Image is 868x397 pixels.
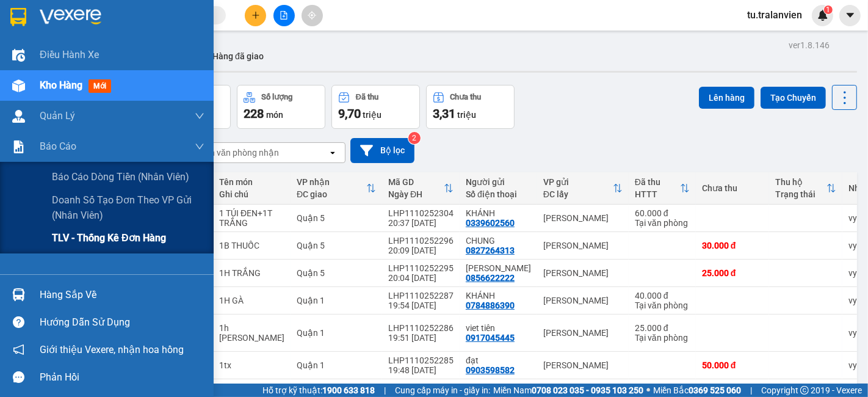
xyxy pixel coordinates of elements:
th: Toggle SortBy [291,172,382,205]
div: Quận 1 [297,360,376,370]
div: 50.000 đ [702,360,763,370]
div: KHÁNH [466,208,531,218]
img: icon-new-feature [817,10,828,21]
div: VP gửi [543,177,613,187]
span: Giới thiệu Vexere, nhận hoa hồng [40,342,184,357]
strong: 0369 525 060 [689,385,741,395]
span: 9,70 [338,106,361,121]
div: 1B THUỐC [219,241,284,250]
th: Toggle SortBy [629,172,696,205]
div: 60.000 đ [635,208,690,218]
div: 0856622222 [466,273,515,283]
span: message [13,371,24,383]
span: 3,31 [433,106,455,121]
img: warehouse-icon [12,79,25,92]
div: Tại văn phòng [635,300,690,310]
img: warehouse-icon [12,110,25,123]
button: aim [302,5,323,26]
div: Người gửi [466,177,531,187]
span: notification [13,344,24,355]
span: TLV - Thống kê đơn hàng [52,230,166,246]
th: Toggle SortBy [769,172,842,205]
div: 20:37 [DATE] [388,218,454,228]
svg: open [328,148,338,158]
div: 0903598582 [466,365,515,375]
div: LHP1110252285 [388,355,454,365]
div: [PERSON_NAME] [543,268,623,278]
span: món [266,110,283,120]
div: 19:54 [DATE] [388,300,454,310]
sup: 2 [408,132,421,144]
div: 0827264313 [466,246,515,255]
div: Tên món [219,177,284,187]
span: file-add [280,11,288,20]
div: 0784886390 [466,300,515,310]
strong: 1900 633 818 [322,385,375,395]
div: [PERSON_NAME] [543,328,623,338]
div: VP nhận [297,177,366,187]
div: Hàng sắp về [40,286,204,304]
div: Đã thu [635,177,680,187]
span: 228 [244,106,264,121]
span: Miền Bắc [653,384,741,397]
div: ver 1.8.146 [789,38,830,52]
span: Báo cáo dòng tiền (nhân viên) [52,169,189,184]
span: Cung cấp máy in - giấy in: [395,384,490,397]
div: 25.000 đ [635,323,690,333]
img: warehouse-icon [12,49,25,62]
div: Hướng dẫn sử dụng [40,313,204,332]
button: caret-down [839,5,861,26]
div: LHP1110252286 [388,323,454,333]
div: Quận 1 [297,328,376,338]
div: LHP1110252304 [388,208,454,218]
div: LHP1110252295 [388,263,454,273]
div: Ghi chú [219,189,284,199]
div: Mã GD [388,177,444,187]
div: Ngày ĐH [388,189,444,199]
img: solution-icon [12,140,25,153]
div: [PERSON_NAME] [543,213,623,223]
div: Quận 1 [297,296,376,305]
button: Lên hàng [699,87,754,109]
div: ĐC giao [297,189,366,199]
span: question-circle [13,316,24,328]
th: Toggle SortBy [382,172,460,205]
div: 1H TRẮNG [219,268,284,278]
span: caret-down [845,10,856,21]
div: Phản hồi [40,368,204,387]
span: Quản Lý [40,108,75,123]
span: tu.tralanvien [737,7,812,23]
div: 1H GÀ [219,296,284,305]
img: logo-vxr [10,8,26,26]
div: Ty [466,263,531,273]
span: copyright [800,386,809,395]
button: Bộ lọc [350,138,414,163]
div: Đã thu [356,93,378,101]
span: Điều hành xe [40,47,99,62]
div: KHÁNH [466,291,531,300]
span: | [750,384,752,397]
div: viet tiên [466,323,531,333]
div: 20:04 [DATE] [388,273,454,283]
div: ĐC lấy [543,189,613,199]
span: mới [89,79,111,93]
span: triệu [363,110,382,120]
button: Chưa thu3,31 triệu [426,85,515,129]
span: Doanh số tạo đơn theo VP gửi (nhân viên) [52,192,204,223]
span: down [195,142,204,151]
div: Tại văn phòng [635,333,690,343]
span: aim [308,11,316,20]
div: LHP1110252296 [388,236,454,246]
div: Quận 5 [297,213,376,223]
div: 19:51 [DATE] [388,333,454,343]
span: plus [251,11,260,20]
div: 19:48 [DATE] [388,365,454,375]
div: 1 TÚI ĐEN+1T TRẮNG [219,208,284,228]
div: 0339602560 [466,218,515,228]
div: Chọn văn phòng nhận [195,147,279,159]
button: file-add [273,5,295,26]
span: Kho hàng [40,79,82,91]
span: down [195,111,204,121]
div: 25.000 đ [702,268,763,278]
div: [PERSON_NAME] [543,241,623,250]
